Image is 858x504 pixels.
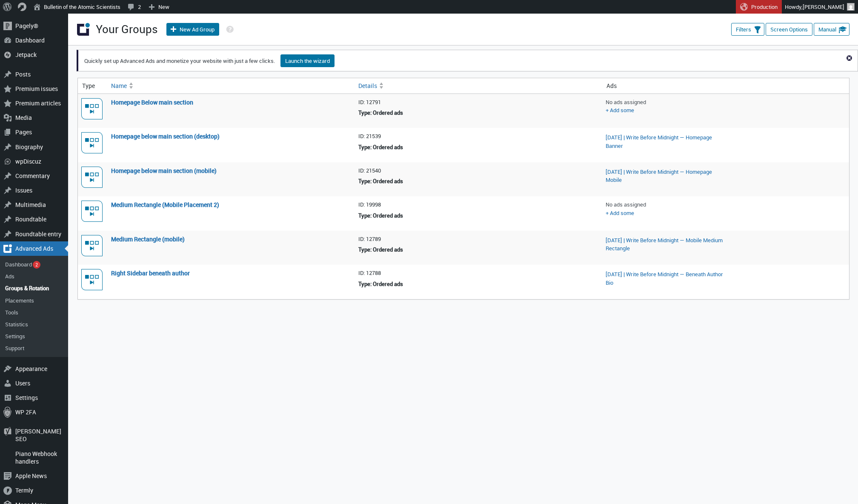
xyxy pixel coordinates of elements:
[602,78,849,94] th: Ads
[111,269,190,277] a: Right Sidebar beneath author
[358,82,377,90] span: Details
[111,201,219,209] a: Medium Rectangle (Mobile Placement 2)
[606,236,723,252] a: [DATE] | Write Before Midnight — Mobile Medium Rectangle
[358,201,599,209] li: ID: 19998
[803,3,844,11] span: [PERSON_NAME]
[358,280,403,288] strong: Type: Ordered ads
[606,270,723,286] a: [DATE] | Write Before Midnight — Beneath Author Bio
[358,246,403,253] strong: Type: Ordered ads
[111,98,193,106] a: Homepage Below main section
[606,106,634,114] a: + Add some
[606,168,712,184] a: [DATE] | Write Before Midnight — Homepage Mobile
[602,93,849,128] td: No ads assigned
[731,23,764,36] button: Filters
[358,235,599,244] li: ID: 12789
[606,133,712,150] a: [DATE] | Write Before Midnight — Homepage Banner
[766,23,812,36] button: Screen Options
[111,235,185,243] a: Medium Rectangle (mobile)
[358,269,599,277] li: ID: 12788
[358,212,403,219] strong: Type: Ordered ads
[358,132,599,141] li: ID: 21539
[358,143,403,151] strong: Type: Ordered ads
[81,235,103,256] img: Ordered ads
[280,54,335,67] a: Launch the wizard
[81,201,103,222] img: Ordered ads
[358,167,599,175] li: ID: 21540
[358,109,403,116] strong: Type: Ordered ads
[35,261,38,268] span: 2
[355,78,602,93] a: Details Sort ascending.
[814,23,849,36] a: Manual
[108,78,355,93] a: Name Sort ascending.
[78,78,108,94] th: Type
[606,209,634,217] a: + Add some
[81,269,103,290] img: Ordered ads
[83,54,841,68] p: Quickly set up Advanced Ads and monetize your website with just a few clicks.
[81,98,103,119] img: Ordered ads
[111,82,127,90] span: Name
[96,22,158,37] h1: Your Groups
[81,132,103,153] img: Ordered ads
[111,132,220,140] a: Homepage below main section (desktop)
[358,177,403,185] strong: Type: Ordered ads
[602,196,849,231] td: No ads assigned
[111,167,217,175] a: Homepage below main section (mobile)
[358,98,599,107] li: ID: 12791
[81,167,103,188] img: Ordered ads
[166,23,219,36] a: New Ad Group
